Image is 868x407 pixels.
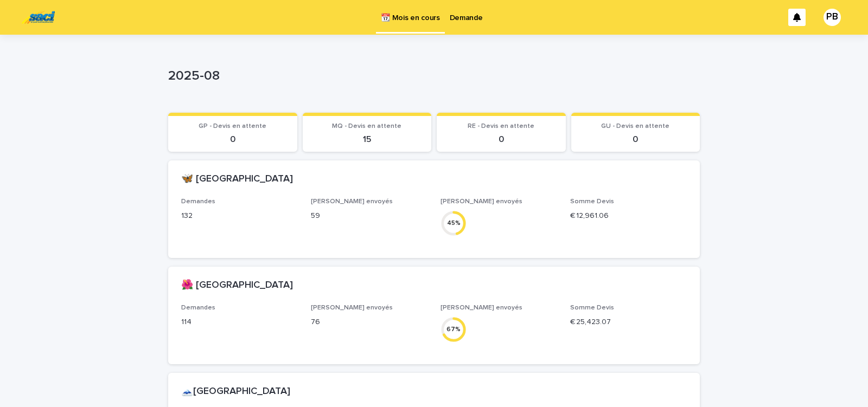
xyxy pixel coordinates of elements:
[311,210,427,222] p: 59
[441,305,522,311] span: [PERSON_NAME] envoyés
[332,123,401,130] span: MQ - Devis en attente
[570,305,614,311] span: Somme Devis
[181,305,215,311] span: Demandes
[468,123,534,130] span: RE - Devis en attente
[181,280,293,292] h2: 🌺 [GEOGRAPHIC_DATA]
[601,123,669,130] span: GU - Devis en attente
[181,198,215,205] span: Demandes
[181,210,298,222] p: 132
[441,198,522,205] span: [PERSON_NAME] envoyés
[199,123,266,130] span: GP - Devis en attente
[570,210,687,222] p: € 12,961.06
[309,134,425,145] p: 15
[441,324,467,335] div: 67 %
[570,316,687,328] p: € 25,423.07
[570,198,614,205] span: Somme Devis
[441,217,467,229] div: 45 %
[181,173,293,185] h2: 🦋 [GEOGRAPHIC_DATA]
[168,68,695,84] p: 2025-08
[311,305,393,311] span: [PERSON_NAME] envoyés
[578,134,694,145] p: 0
[175,134,291,145] p: 0
[443,134,559,145] p: 0
[311,198,393,205] span: [PERSON_NAME] envoyés
[181,316,298,328] p: 114
[22,7,55,28] img: UC29JcTLQ3GheANZ19ks
[311,316,427,328] p: 76
[181,386,290,398] h2: 🗻[GEOGRAPHIC_DATA]
[824,9,841,26] div: PB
